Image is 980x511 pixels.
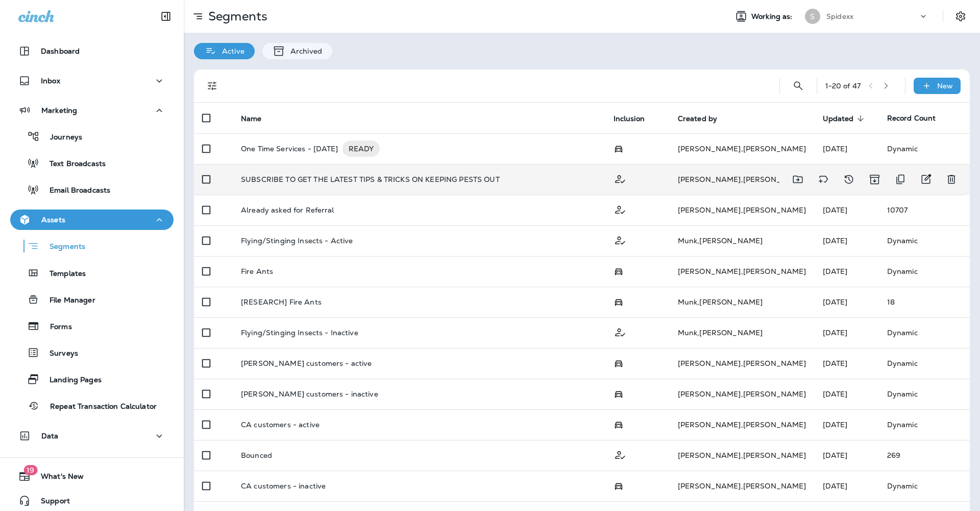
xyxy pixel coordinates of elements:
[41,77,60,85] p: Inbox
[10,41,174,61] button: Dashboard
[879,471,970,501] td: Dynamic
[10,71,174,91] button: Inbox
[670,164,815,195] td: [PERSON_NAME] , [PERSON_NAME]
[40,133,82,143] p: Journeys
[823,114,867,123] span: Updated
[879,195,970,225] td: 10707
[815,409,879,440] td: [DATE]
[241,390,378,398] p: [PERSON_NAME] customers - inactive
[879,348,970,379] td: Dynamic
[10,152,174,174] button: Text Broadcasts
[202,76,223,96] button: Filters
[10,210,174,230] button: Assets
[31,497,70,509] span: Support
[614,204,627,214] span: Customer Only
[614,327,627,336] span: Customer Only
[670,471,815,501] td: [PERSON_NAME] , [PERSON_NAME]
[10,395,174,416] button: Repeat Transaction Calculator
[41,106,77,114] p: Marketing
[815,379,879,409] td: [DATE]
[670,348,815,379] td: [PERSON_NAME] , [PERSON_NAME]
[839,169,859,190] button: View Changelog
[241,359,372,367] p: [PERSON_NAME] customers - active
[614,114,658,123] span: Inclusion
[41,432,59,440] p: Data
[39,349,78,359] p: Surveys
[887,113,936,123] span: Record Count
[39,269,86,279] p: Templates
[614,389,624,398] span: Possession
[217,47,244,55] p: Active
[31,472,84,484] span: What's New
[39,296,95,306] p: File Manager
[10,426,174,446] button: Data
[879,317,970,348] td: Dynamic
[614,358,624,367] span: Possession
[10,368,174,390] button: Landing Pages
[241,329,358,337] p: Flying/Stinging Insects - Inactive
[879,379,970,409] td: Dynamic
[815,471,879,501] td: [DATE]
[815,225,879,256] td: [DATE]
[614,481,624,490] span: Possession
[670,287,815,317] td: Munk , [PERSON_NAME]
[10,235,174,257] button: Segments
[805,9,820,24] div: S
[815,256,879,287] td: [DATE]
[342,144,380,154] span: READY
[670,195,815,225] td: [PERSON_NAME] , [PERSON_NAME]
[241,175,500,183] p: SUBSCRIBE TO GET THE LATEST TIPS & TRICKS ON KEEPING PESTS OUT
[670,256,815,287] td: [PERSON_NAME] , [PERSON_NAME]
[40,402,157,412] p: Repeat Transaction Calculator
[879,133,970,164] td: Dynamic
[285,47,322,55] p: Archived
[614,420,624,429] span: Possession
[39,376,102,385] p: Landing Pages
[41,216,65,224] p: Assets
[10,342,174,363] button: Surveys
[951,7,970,26] button: Settings
[670,409,815,440] td: [PERSON_NAME] , [PERSON_NAME]
[23,465,37,475] span: 19
[823,114,854,123] span: Updated
[10,100,174,121] button: Marketing
[241,298,322,306] p: [RESEARCH] Fire Ants
[916,169,936,190] button: Edit
[815,348,879,379] td: [DATE]
[241,206,334,214] p: Already asked for Referral
[826,12,853,20] p: Spidexx
[10,315,174,337] button: Forms
[941,169,962,190] button: Delete
[879,440,970,471] td: 269
[10,126,174,147] button: Journeys
[152,6,180,27] button: Collapse Sidebar
[241,267,273,275] p: Fire Ants
[10,491,174,511] button: Support
[879,409,970,440] td: Dynamic
[614,450,627,459] span: Customer Only
[204,9,267,24] p: Segments
[39,159,106,169] p: Text Broadcasts
[614,266,624,275] span: Possession
[614,174,627,183] span: Customer Only
[241,451,272,459] p: Bounced
[815,195,879,225] td: [DATE]
[670,225,815,256] td: Munk , [PERSON_NAME]
[815,440,879,471] td: [DATE]
[10,262,174,284] button: Templates
[670,317,815,348] td: Munk , [PERSON_NAME]
[815,133,879,164] td: [DATE]
[864,169,885,190] button: Archive
[241,114,262,123] span: Name
[39,242,85,252] p: Segments
[815,287,879,317] td: [DATE]
[342,141,380,157] div: READY
[815,317,879,348] td: [DATE]
[670,440,815,471] td: [PERSON_NAME] , [PERSON_NAME]
[879,225,970,256] td: Dynamic
[825,82,861,90] div: 1 - 20 of 47
[41,47,80,55] p: Dashboard
[614,297,624,306] span: Possession
[241,421,320,429] p: CA customers - active
[788,76,808,96] button: Search Segments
